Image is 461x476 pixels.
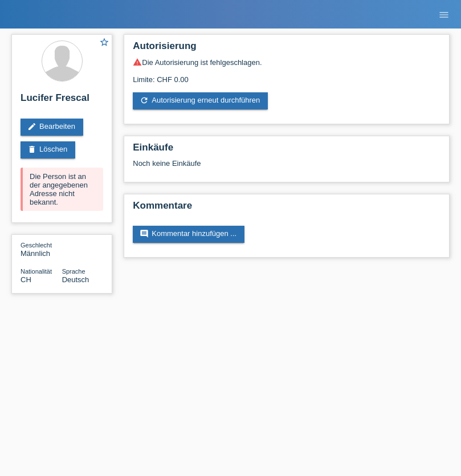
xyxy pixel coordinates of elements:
span: Nationalität [21,268,52,275]
a: refreshAutorisierung erneut durchführen [133,92,268,109]
div: Noch keine Einkäufe [133,159,440,176]
i: warning [133,58,142,67]
span: Sprache [62,268,85,275]
i: delete [27,145,36,154]
div: Die Person ist an der angegebenen Adresse nicht bekannt. [21,168,103,211]
i: edit [27,122,36,131]
div: Männlich [21,241,62,258]
div: Limite: CHF 0.00 [133,67,440,84]
a: editBearbeiten [21,119,83,136]
i: menu [438,9,450,21]
a: menu [433,11,455,18]
span: Schweiz [21,275,31,284]
h2: Einkäufe [133,142,440,159]
a: deleteLöschen [21,141,75,158]
span: Deutsch [62,275,89,284]
i: refresh [140,96,149,105]
h2: Lucifer Frescal [21,92,103,109]
h2: Kommentare [133,200,440,217]
a: star_border [99,37,109,49]
h2: Autorisierung [133,40,440,58]
a: commentKommentar hinzufügen ... [133,226,244,243]
i: star_border [99,37,109,47]
i: comment [140,229,149,238]
span: Geschlecht [21,242,52,249]
div: Die Autorisierung ist fehlgeschlagen. [133,58,440,67]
